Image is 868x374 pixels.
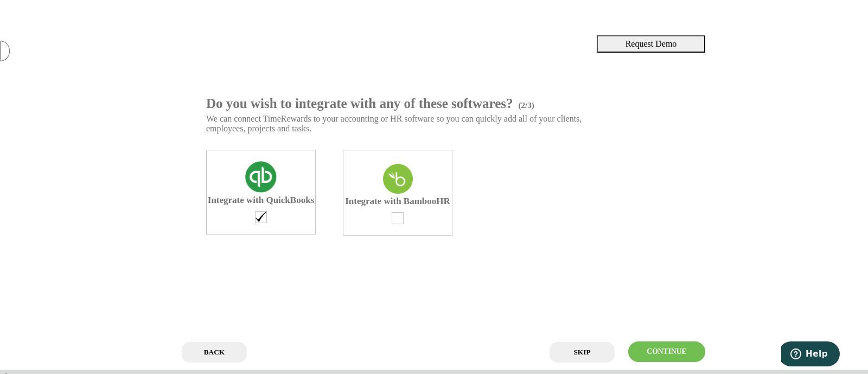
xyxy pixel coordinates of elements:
[256,212,266,222] img: BlackTick.png
[383,164,413,194] img: BambooHRCircle.png
[190,114,613,134] div: We can connect TimeRewards to your accounting or HR software so you can quickly add all of your c...
[513,96,539,115] span: (2/3)
[190,80,613,114] div: Do you wish to integrate with any of these softwares?
[550,342,615,363] input: Skip
[821,5,847,24] img: Help
[628,341,705,362] div: Continue
[207,195,315,206] div: Integrate with QuickBooks
[781,341,840,369] iframe: Opens a widget where you can find more information
[182,342,247,363] input: Back
[597,35,705,53] input: Request Demo
[245,161,277,193] img: QuickBooksIcon1.png
[343,196,452,207] div: Integrate with BambooHR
